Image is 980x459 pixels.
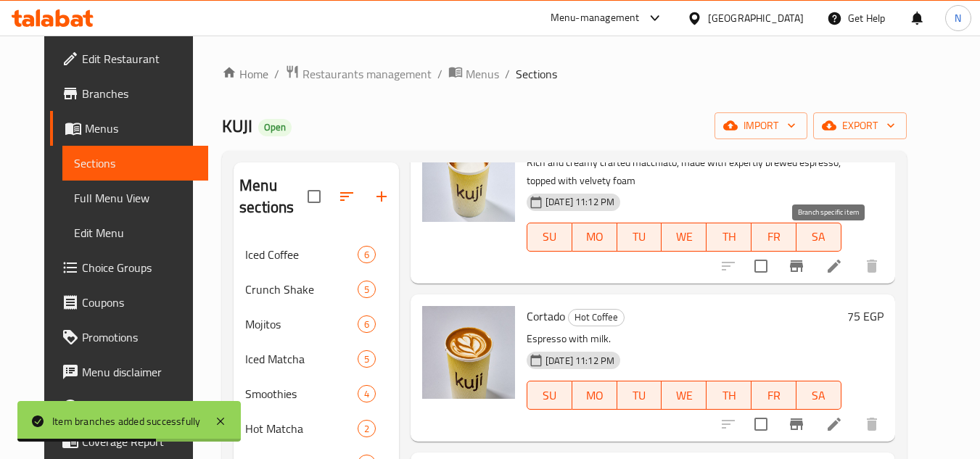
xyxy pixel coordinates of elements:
[825,415,843,433] a: Edit menu item
[572,223,617,252] button: MO
[527,330,841,348] p: Espresso with milk.
[82,398,197,415] span: Upsell
[802,226,836,247] span: SA
[752,381,796,410] button: FR
[50,320,208,355] a: Promotions
[516,65,557,83] span: Sections
[855,407,889,442] button: delete
[234,237,399,272] div: Iced Coffee6
[299,181,329,212] span: Select all sections
[258,121,292,133] span: Open
[540,195,620,209] span: [DATE] 11:12 PM
[757,226,791,247] span: FR
[715,112,807,139] button: import
[813,112,907,139] button: export
[82,433,197,450] span: Coverage Report
[527,305,565,327] span: Cortado
[708,10,804,26] div: [GEOGRAPHIC_DATA]
[74,224,197,241] span: Edit Menu
[50,41,208,76] a: Edit Restaurant
[617,381,662,410] button: TU
[82,259,197,276] span: Choice Groups
[527,154,841,190] p: Rich and creamy crafted macchiato, made with expertly brewed espresso, topped with velvety foam
[245,315,358,333] div: Mojitos
[712,226,746,247] span: TH
[422,129,515,222] img: Macchiato
[358,281,376,298] div: items
[234,307,399,342] div: Mojitos6
[62,215,208,250] a: Edit Menu
[623,226,656,247] span: TU
[245,246,358,263] span: Iced Coffee
[50,285,208,320] a: Coupons
[74,154,197,172] span: Sections
[551,9,640,27] div: Menu-management
[533,226,567,247] span: SU
[533,385,567,406] span: SU
[222,109,252,142] span: KUJI
[825,257,843,275] a: Edit menu item
[82,50,197,67] span: Edit Restaurant
[82,85,197,102] span: Branches
[796,381,841,410] button: SA
[285,65,432,83] a: Restaurants management
[779,249,814,284] button: Branch-specific-item
[234,342,399,376] div: Iced Matcha5
[568,309,625,326] div: Hot Coffee
[796,223,841,252] button: SA
[62,181,208,215] a: Full Menu View
[437,65,442,83] li: /
[572,381,617,410] button: MO
[712,385,746,406] span: TH
[222,65,907,83] nav: breadcrumb
[358,248,375,262] span: 6
[52,413,200,429] div: Item branches added successfully
[239,175,308,218] h2: Menu sections
[245,281,358,298] span: Crunch Shake
[667,226,701,247] span: WE
[50,76,208,111] a: Branches
[746,409,776,439] span: Select to update
[358,422,375,436] span: 2
[779,407,814,442] button: Branch-specific-item
[245,385,358,402] span: Smoothies
[578,226,612,247] span: MO
[358,352,375,366] span: 5
[302,65,432,83] span: Restaurants management
[82,328,197,346] span: Promotions
[245,350,358,368] span: Iced Matcha
[662,381,707,410] button: WE
[50,389,208,424] a: Upsell
[527,381,572,410] button: SU
[466,65,499,83] span: Menus
[569,309,624,326] span: Hot Coffee
[662,223,707,252] button: WE
[527,223,572,252] button: SU
[274,65,279,83] li: /
[505,65,510,83] li: /
[422,306,515,399] img: Cortado
[752,223,796,252] button: FR
[623,385,656,406] span: TU
[358,387,375,401] span: 4
[707,381,752,410] button: TH
[82,363,197,381] span: Menu disclaimer
[358,420,376,437] div: items
[74,189,197,207] span: Full Menu View
[746,251,776,281] span: Select to update
[757,385,791,406] span: FR
[847,306,884,326] h6: 75 EGP
[234,411,399,446] div: Hot Matcha2
[234,376,399,411] div: Smoothies4
[50,250,208,285] a: Choice Groups
[62,146,208,181] a: Sections
[726,117,796,135] span: import
[358,385,376,402] div: items
[245,420,358,437] span: Hot Matcha
[358,318,375,331] span: 6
